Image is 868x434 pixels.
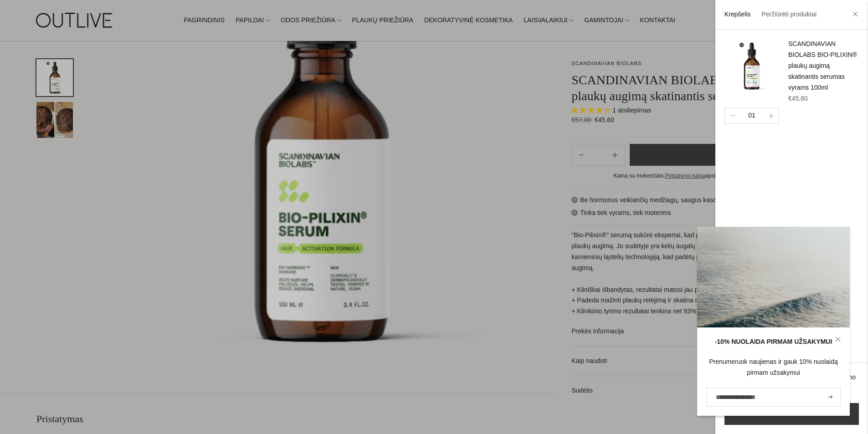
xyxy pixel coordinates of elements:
[788,95,808,102] span: €45,60
[706,337,841,347] div: -10% NUOLAIDA PIRMAM UŽSAKYMUI
[724,10,751,18] a: Krepšelis
[724,39,779,93] img: scandinavian-biolabs-bio-pilixin-serumas-outlive_1_1_1_200x.png
[745,111,759,121] div: 01
[706,357,841,378] div: Prenumeruok naujienas ir gauk 10% nuolaidą pirmam užsakymui
[761,10,817,18] a: Peržiūrėti produktai
[788,40,857,91] a: SCANDINAVIAN BIOLABS BIO-PILIXIN® plaukų augimą skatinantis serumas vyrams 100ml
[724,373,856,392] a: Pristatymo išlaidos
